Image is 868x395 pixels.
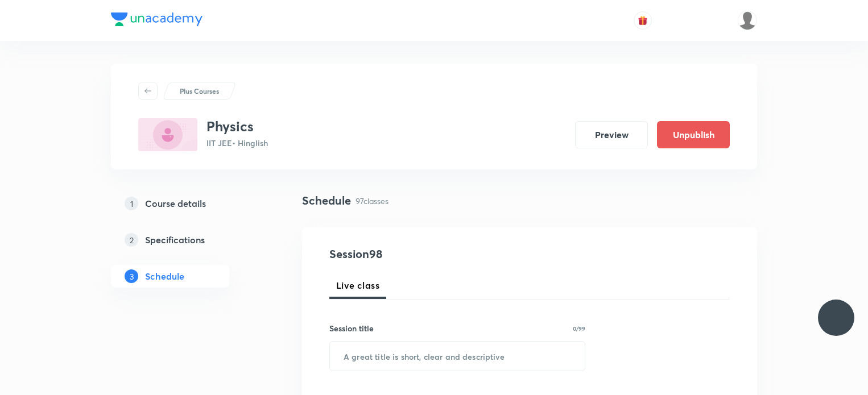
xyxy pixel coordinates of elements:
p: Plus Courses [180,86,219,96]
p: 0/99 [573,326,585,331]
p: 3 [125,269,138,283]
p: 2 [125,233,138,247]
span: Live class [336,278,379,292]
img: 45081D3B-6D13-4A9B-8257-2562603E528C_plus.png [138,118,197,151]
h5: Schedule [145,269,184,283]
button: avatar [634,11,652,30]
a: Company Logo [111,13,202,29]
input: A great title is short, clear and descriptive [330,342,585,371]
p: 1 [125,197,138,210]
a: 2Specifications [111,228,266,251]
p: IIT JEE • Hinglish [206,137,268,149]
a: 1Course details [111,192,266,215]
img: avatar [638,15,648,26]
button: Preview [575,121,648,148]
h5: Specifications [145,233,205,247]
h4: Schedule [302,192,351,209]
p: 97 classes [356,195,388,207]
h5: Course details [145,197,206,210]
h6: Session title [329,322,374,334]
img: Dhirendra singh [738,11,757,30]
h3: Physics [206,118,268,135]
img: Company Logo [111,13,202,26]
button: Unpublish [657,121,730,148]
h4: Session 98 [329,246,537,263]
img: ttu [829,311,843,325]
